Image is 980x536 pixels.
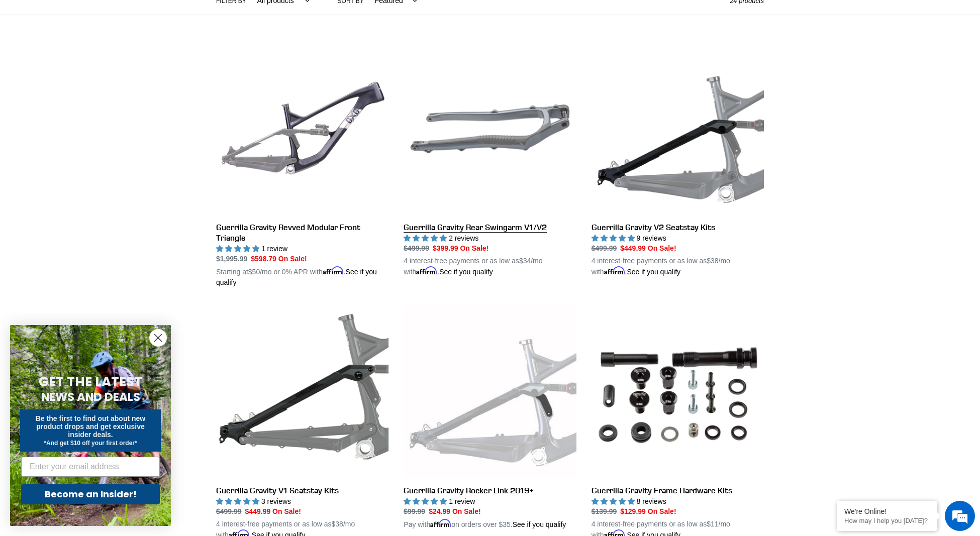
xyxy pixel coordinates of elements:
div: We're Online! [844,507,930,515]
span: *And get $10 off your first order* [44,440,137,447]
p: How may I help you today? [844,517,930,524]
span: Be the first to find out about new product drops and get exclusive insider deals. [36,414,146,439]
span: NEWS AND DEALS [41,389,140,405]
button: Become an Insider! [21,484,160,504]
span: GET THE LATEST [39,373,142,391]
button: Close dialog [149,329,167,347]
input: Enter your email address [21,457,160,477]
